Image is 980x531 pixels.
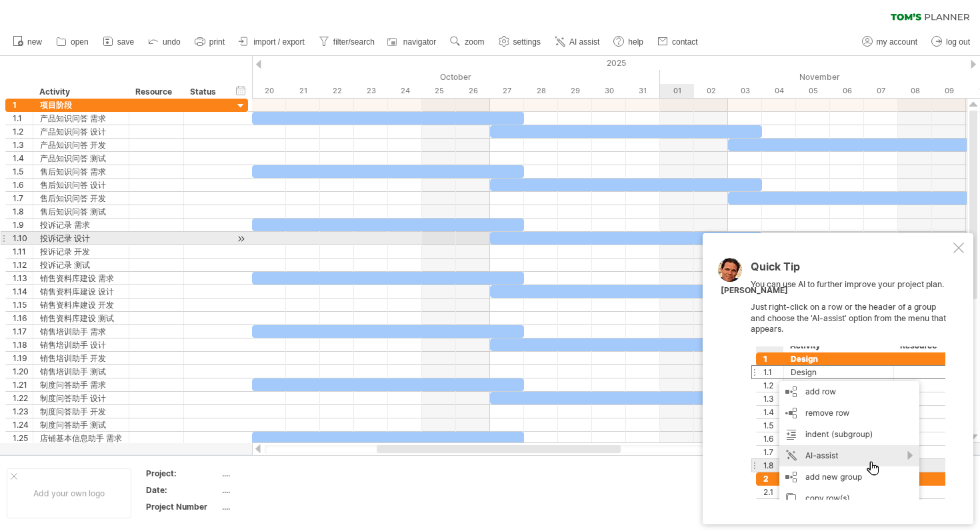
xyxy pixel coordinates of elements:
[628,37,643,47] span: help
[751,261,951,500] div: You can use AI to further improve your project plan. Just right-click on a row or the header of a...
[864,84,898,98] div: Friday, 7 November 2025
[40,272,122,284] div: 销售资料库建设 需求
[40,152,122,165] div: 产品知识问答 测试
[145,33,185,51] a: undo
[315,33,379,51] a: filter/search
[551,33,603,51] a: AI assist
[13,352,33,364] div: 1.19
[859,33,921,51] a: my account
[53,33,93,51] a: open
[27,37,42,47] span: new
[40,352,122,364] div: 销售培训助手 开发
[222,501,334,512] div: ....
[13,205,33,218] div: 1.8
[222,468,334,479] div: ....
[456,84,490,98] div: Sunday, 26 October 2025
[40,192,122,205] div: 售后知识问答 开发
[592,84,626,98] div: Thursday, 30 October 2025
[762,84,796,98] div: Tuesday, 4 November 2025
[751,261,951,279] div: Quick Tip
[830,84,864,98] div: Thursday, 6 November 2025
[513,37,541,47] span: settings
[40,418,122,431] div: 制度问答助手 测试
[39,85,121,99] div: Activity
[13,152,33,165] div: 1.4
[728,84,762,98] div: Monday, 3 November 2025
[13,245,33,258] div: 1.11
[235,232,247,246] div: scroll to activity
[654,33,702,51] a: contact
[117,37,134,47] span: save
[490,84,524,98] div: Monday, 27 October 2025
[40,325,122,338] div: 销售培训助手 需求
[694,84,728,98] div: Sunday, 2 November 2025
[40,139,122,151] div: 产品知识问答 开发
[388,84,422,98] div: Friday, 24 October 2025
[660,84,694,98] div: Saturday, 1 November 2025
[13,219,33,231] div: 1.9
[422,84,456,98] div: Saturday, 25 October 2025
[403,37,436,47] span: navigator
[13,112,33,125] div: 1.1
[333,37,375,47] span: filter/search
[932,84,966,98] div: Sunday, 9 November 2025
[40,365,122,378] div: 销售培训助手 测试
[40,205,122,218] div: 售后知识问答 测试
[40,259,122,271] div: 投诉记录 测试
[135,85,176,99] div: Resource
[13,165,33,178] div: 1.5
[71,37,89,47] span: open
[13,125,33,138] div: 1.2
[524,84,558,98] div: Tuesday, 28 October 2025
[190,85,219,99] div: Status
[9,33,46,51] a: new
[13,99,33,111] div: 1
[385,33,440,51] a: navigator
[40,232,122,245] div: 投诉记录 设计
[13,432,33,444] div: 1.25
[13,259,33,271] div: 1.12
[721,285,788,296] div: [PERSON_NAME]
[558,84,592,98] div: Wednesday, 29 October 2025
[235,33,309,51] a: import / export
[610,33,647,51] a: help
[40,298,122,311] div: 销售资料库建设 开发
[877,37,917,47] span: my account
[354,84,388,98] div: Thursday, 23 October 2025
[13,298,33,311] div: 1.15
[253,37,305,47] span: import / export
[320,84,354,98] div: Wednesday, 22 October 2025
[13,192,33,205] div: 1.7
[626,84,660,98] div: Friday, 31 October 2025
[40,432,122,444] div: 店铺基本信息助手 需求
[40,99,122,111] div: 项目阶段
[13,405,33,418] div: 1.23
[13,325,33,338] div: 1.17
[898,84,932,98] div: Saturday, 8 November 2025
[13,378,33,391] div: 1.21
[163,37,181,47] span: undo
[146,468,219,479] div: Project:
[13,179,33,191] div: 1.6
[40,405,122,418] div: 制度问答助手 开发
[40,378,122,391] div: 制度问答助手 需求
[13,338,33,351] div: 1.18
[13,392,33,404] div: 1.22
[252,84,286,98] div: Monday, 20 October 2025
[40,219,122,231] div: 投诉记录 需求
[40,312,122,324] div: 销售资料库建设 测试
[286,84,320,98] div: Tuesday, 21 October 2025
[13,139,33,151] div: 1.3
[222,484,334,496] div: ....
[672,37,698,47] span: contact
[7,468,131,518] div: Add your own logo
[569,37,599,47] span: AI assist
[191,33,229,51] a: print
[447,33,488,51] a: zoom
[13,312,33,324] div: 1.16
[40,392,122,404] div: 制度问答助手 设计
[40,165,122,178] div: 售后知识问答 需求
[13,232,33,245] div: 1.10
[13,418,33,431] div: 1.24
[40,338,122,351] div: 销售培训助手 设计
